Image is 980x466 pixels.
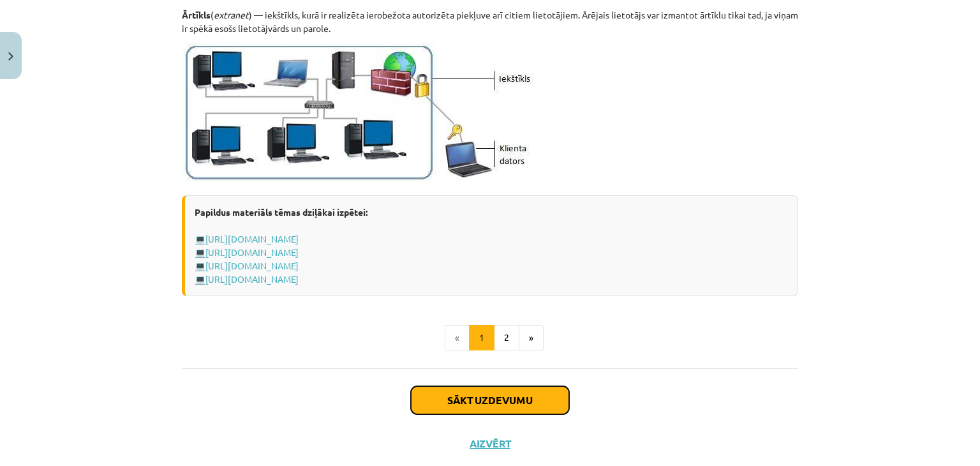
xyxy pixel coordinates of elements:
[411,386,569,414] button: Sākt uzdevumu
[519,325,544,350] button: »
[494,325,519,350] button: 2
[182,195,798,296] div: 💻 💻 💻 💻
[182,8,798,35] p: ( ) — iekštīkls, kurā ir realizēta ierobežota autorizēta piekļuve arī citiem lietotājiem. Ārējais...
[205,273,299,285] a: [URL][DOMAIN_NAME]
[195,206,367,218] strong: Papildus materiāls tēmas dziļākai izpētei:
[205,246,299,258] a: [URL][DOMAIN_NAME]
[182,9,211,20] strong: Ārtīkls
[469,325,494,350] button: 1
[8,52,13,61] img: icon-close-lesson-0947bae3869378f0d4975bcd49f059093ad1ed9edebbc8119c70593378902aed.svg
[214,9,249,20] em: extranet
[466,437,514,450] button: Aizvērt
[182,325,798,350] nav: Page navigation example
[205,260,299,271] a: [URL][DOMAIN_NAME]
[205,233,299,244] a: [URL][DOMAIN_NAME]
